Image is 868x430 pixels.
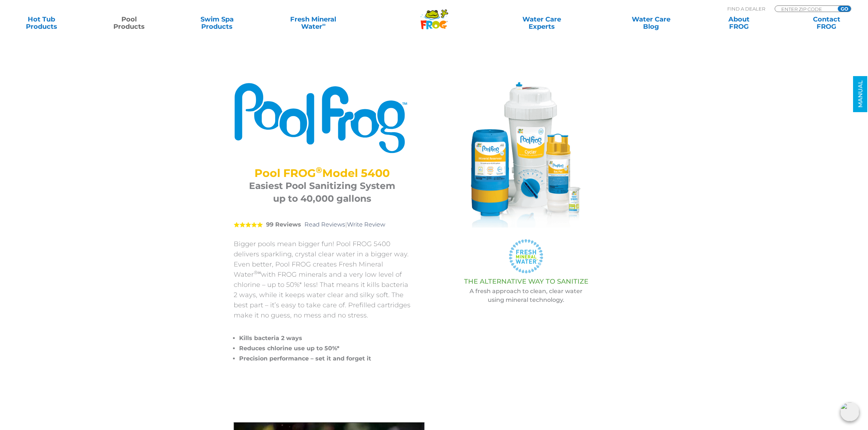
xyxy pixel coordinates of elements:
[781,6,830,12] input: Zip Code Form
[254,269,261,275] sup: ®∞
[705,16,773,30] a: AboutFROG
[183,16,251,30] a: Swim SpaProducts
[234,210,410,239] div: |
[234,239,410,320] p: Bigger pools mean bigger fun! Pool FROG 5400 delivers sparkling, crystal clear water in a bigger ...
[486,16,597,30] a: Water CareExperts
[840,402,859,421] img: openIcon
[617,16,685,30] a: Water CareBlog
[266,221,301,228] strong: 99 Reviews
[429,287,624,304] p: A fresh approach to clean, clear water using mineral technology.
[234,82,410,154] img: Product Logo
[239,354,410,364] li: Precision performance – set it and forget it
[347,221,385,228] a: Write Review
[239,333,410,343] li: Kills bacteria 2 ways
[95,16,163,30] a: PoolProducts
[322,21,326,27] sup: ∞
[727,5,765,12] p: Find A Dealer
[316,165,322,175] sup: ®
[234,222,263,228] span: 5
[838,6,851,12] input: GO
[304,221,345,228] a: Read Reviews
[7,16,75,30] a: Hot TubProducts
[793,16,861,30] a: ContactFROG
[429,278,624,285] h3: THE ALTERNATIVE WAY TO SANITIZE
[243,167,401,180] h2: Pool FROG Model 5400
[270,16,356,30] a: Fresh MineralWater∞
[243,180,401,205] h3: Easiest Pool Sanitizing System up to 40,000 gallons
[239,343,410,354] li: Reduces chlorine use up to 50%*
[853,76,868,112] a: MANUAL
